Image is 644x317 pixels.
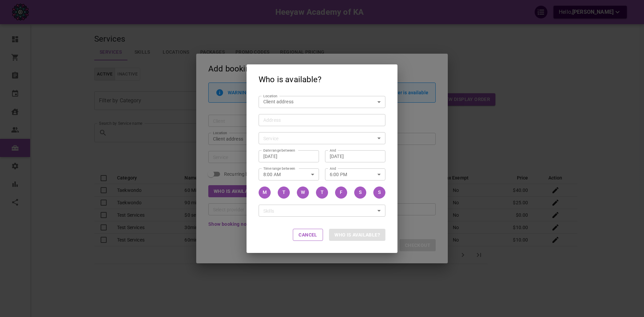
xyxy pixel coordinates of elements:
[316,187,328,199] button: T
[301,189,305,196] div: W
[330,148,336,153] label: And
[263,153,314,159] input: mmm dd, yyyy
[354,187,366,199] button: S
[263,189,267,196] div: M
[263,148,295,153] label: Date range between
[373,187,385,199] button: S
[278,187,290,199] button: T
[297,187,309,199] button: W
[282,189,285,196] div: T
[263,94,277,99] label: Location
[330,166,336,171] label: And
[293,229,323,241] button: Cancel
[340,189,342,196] div: F
[330,153,381,159] input: mmm dd, yyyy
[263,98,381,105] div: Client address
[260,116,377,124] input: Address
[335,187,347,199] button: F
[359,189,362,196] div: S
[378,189,381,196] div: S
[321,189,324,196] div: T
[263,166,296,171] label: Time range between
[259,187,271,199] button: M
[247,64,397,93] h2: Who is available?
